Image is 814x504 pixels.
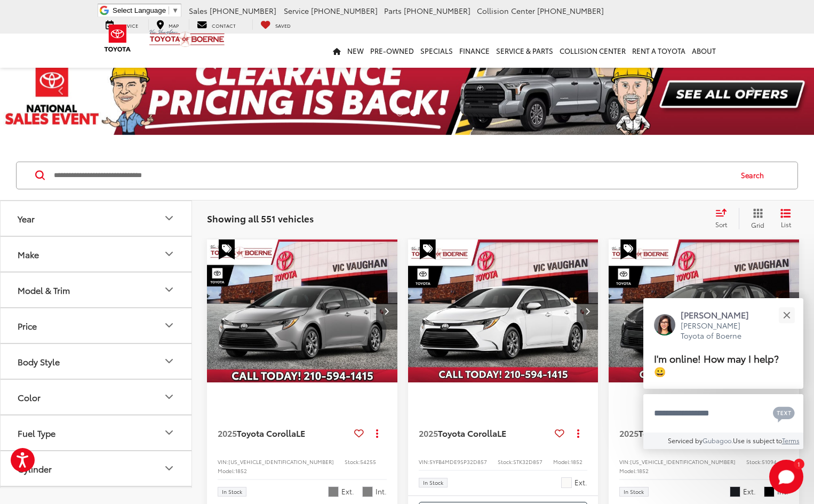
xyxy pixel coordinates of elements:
[498,458,513,466] span: Stock:
[419,458,429,466] span: VIN:
[376,486,387,497] span: Int.
[782,436,800,445] a: Terms
[218,458,228,466] span: VIN:
[731,162,779,189] button: Search
[163,212,175,225] div: Year
[362,486,373,497] span: Light Gray Fabric
[456,34,493,68] a: Finance
[113,6,179,14] a: Select Language​
[730,486,740,497] span: Midnight Black Metallic
[218,427,350,439] a: 2025Toyota CorollaLE
[1,380,193,414] button: ColorColor
[360,458,376,466] span: 54255
[654,351,779,378] span: I'm online! How may I help? 😀
[163,355,175,367] div: Body Style
[764,486,775,497] span: Black
[163,247,175,260] div: Make
[770,401,798,425] button: Chat with SMS
[189,5,208,16] span: Sales
[556,34,629,68] a: Collision Center
[420,239,436,260] span: Special
[710,208,739,229] button: Select sort value
[629,34,689,68] a: Rent a Toyota
[235,467,247,475] span: 1852
[780,220,791,229] span: List
[624,489,644,494] span: In Stock
[376,429,378,437] span: dropdown dots
[577,292,598,330] button: Next image
[252,19,299,30] a: My Saved Vehicles
[149,29,225,47] img: Vic Vaughan Toyota of Boerne
[769,460,803,494] svg: Start Chat
[417,34,456,68] a: Specials
[493,34,556,68] a: Service & Parts: Opens in a new tab
[163,426,175,439] div: Fuel Type
[218,427,237,439] span: 2025
[296,427,305,439] span: LE
[772,208,799,229] button: List View
[1,237,193,271] button: MakeMake
[1,344,193,379] button: Body StyleBody Style
[569,423,587,442] button: Actions
[18,321,37,331] div: Price
[53,163,731,188] input: Search by Make, Model, or Keyword
[619,427,752,439] a: 2025Toyota CorollaLE
[376,292,397,330] button: Next image
[18,285,70,295] div: Model & Trim
[608,239,800,383] img: 2025 Toyota Corolla LE
[163,283,175,296] div: Model & Trim
[681,321,760,341] p: [PERSON_NAME] Toyota of Boerne
[608,239,800,382] a: 2025 Toyota Corolla LE2025 Toyota Corolla LE2025 Toyota Corolla LE2025 Toyota Corolla LE
[733,436,782,445] span: Use is subject to
[163,390,175,403] div: Color
[206,239,398,382] a: 2025 Toyota Corolla LE FWD2025 Toyota Corolla LE FWD2025 Toyota Corolla LE FWD2025 Toyota Corolla...
[769,460,803,494] button: Toggle Chat Window
[643,298,803,449] div: Close[PERSON_NAME][PERSON_NAME] Toyota of BoerneI'm online! How may I help? 😀Type your messageCha...
[619,427,639,439] span: 2025
[344,34,367,68] a: New
[571,458,582,466] span: 1852
[368,423,387,442] button: Actions
[172,6,179,14] span: ▼
[739,208,772,229] button: Grid View
[1,308,193,343] button: PricePrice
[423,480,443,485] span: In Stock
[608,239,800,382] div: 2025 Toyota Corolla LE 0
[429,458,487,466] span: 5YFB4MDE9SP32D857
[384,5,402,16] span: Parts
[619,458,630,466] span: VIN:
[743,486,756,497] span: Ext.
[715,220,727,229] span: Sort
[275,22,291,29] span: Saved
[219,239,235,260] span: Special
[18,463,52,474] div: Cylinder
[537,5,604,16] span: [PHONE_NUMBER]
[746,458,762,466] span: Stock:
[553,458,571,466] span: Model:
[419,427,438,439] span: 2025
[18,213,35,223] div: Year
[497,427,506,439] span: LE
[477,5,535,16] span: Collision Center
[620,239,636,260] span: Special
[574,477,587,487] span: Ext.
[18,356,60,366] div: Body Style
[408,239,600,382] div: 2025 Toyota Corolla LE 0
[1,273,193,307] button: Model & TrimModel & Trim
[228,458,334,466] span: [US_VEHICLE_IDENTIFICATION_NUMBER]
[408,239,600,382] a: 2025 Toyota Corolla LE2025 Toyota Corolla LE2025 Toyota Corolla LE2025 Toyota Corolla LE
[169,6,169,14] span: ​
[637,467,649,475] span: 1852
[577,429,579,437] span: dropdown dots
[218,467,235,475] span: Model:
[341,486,354,497] span: Ext.
[630,458,736,466] span: [US_VEHICLE_IDENTIFICATION_NUMBER]
[681,309,760,321] p: [PERSON_NAME]
[148,19,187,30] a: Map
[689,34,719,68] a: About
[1,415,193,450] button: Fuel TypeFuel Type
[419,427,551,439] a: 2025Toyota CorollaLE
[703,436,733,445] a: Gubagoo.
[311,5,378,16] span: [PHONE_NUMBER]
